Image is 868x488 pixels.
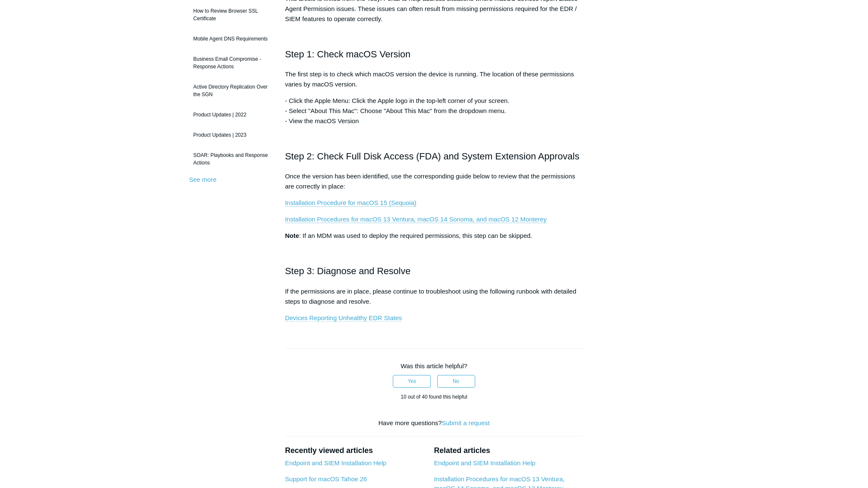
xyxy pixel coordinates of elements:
a: Active Directory Replication Over the SGN [189,79,272,102]
a: Product Updates | 2022 [189,107,272,123]
span: Was this article helpful? [401,362,468,369]
a: Submit a request [442,419,490,426]
strong: Note [285,232,299,239]
a: See more [189,176,217,183]
a: Product Updates | 2023 [189,127,272,143]
p: : If an MDM was used to deploy the required permissions, this step can be skipped. [285,231,583,241]
a: How to Review Browser SSL Certificate [189,3,272,27]
h2: Step 3: Diagnose and Resolve [285,264,583,278]
a: Endpoint and SIEM Installation Help [434,459,535,466]
div: Have more questions? [285,418,583,428]
span: 10 out of 40 found this helpful [401,394,467,400]
a: Installation Procedures for macOS 13 Ventura, macOS 14 Sonoma, and macOS 12 Monterey [285,216,547,223]
h2: Step 1: Check macOS Version [285,47,583,62]
a: Business Email Compromise - Response Actions [189,51,272,75]
a: Support for macOS Tahoe 26 [285,475,367,483]
a: SOAR: Playbooks and Response Actions [189,147,272,171]
a: Endpoint and SIEM Installation Help [285,459,386,466]
a: Devices Reporting Unhealthy EDR States [285,314,402,322]
h2: Related articles [434,445,583,456]
p: The first step is to check which macOS version the device is running. The location of these permi... [285,69,583,89]
h2: Step 2: Check Full Disk Access (FDA) and System Extension Approvals [285,149,583,164]
p: Once the version has been identified, use the corresponding guide below to review that the permis... [285,171,583,191]
p: If the permissions are in place, please continue to troubleshoot using the following runbook with... [285,286,583,307]
button: This article was not helpful [437,375,475,388]
h2: Recently viewed articles [285,445,426,456]
a: Mobile Agent DNS Requirements [189,31,272,47]
button: This article was helpful [393,375,431,388]
a: Installation Procedure for macOS 15 (Sequoia) [285,199,416,207]
p: - Click the Apple Menu: Click the Apple logo in the top-left corner of your screen. - Select "Abo... [285,96,583,126]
